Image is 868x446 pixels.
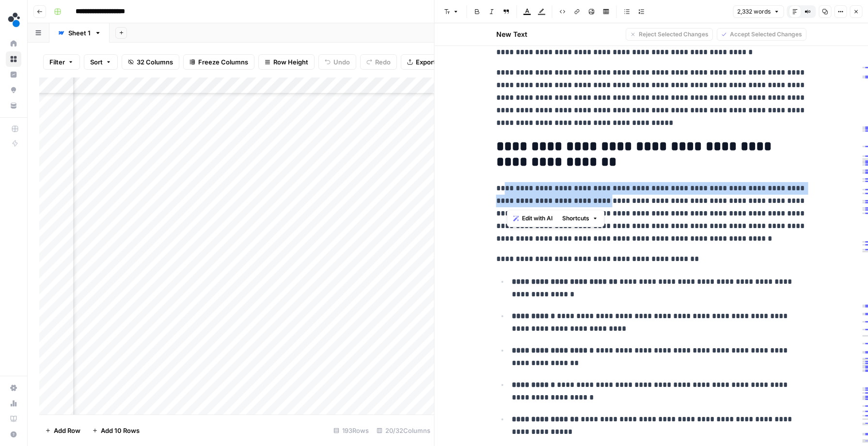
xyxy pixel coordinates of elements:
[49,57,65,67] span: Filter
[86,423,145,438] button: Add 10 Rows
[333,57,350,67] span: Undo
[6,396,21,411] a: Usage
[84,54,118,70] button: Sort
[6,67,21,82] a: Insights
[6,36,21,51] a: Home
[509,212,556,225] button: Edit with AI
[122,54,179,70] button: 32 Columns
[6,380,21,396] a: Settings
[733,5,784,18] button: 2,332 words
[318,54,356,70] button: Undo
[522,214,552,223] span: Edit with AI
[562,214,589,223] span: Shortcuts
[90,57,103,67] span: Sort
[101,426,140,435] span: Add 10 Rows
[558,212,602,225] button: Shortcuts
[360,54,397,70] button: Redo
[330,423,373,438] div: 193 Rows
[68,28,91,38] div: Sheet 1
[273,57,308,67] span: Row Height
[137,57,173,67] span: 32 Columns
[496,30,527,39] h2: New Text
[737,7,771,16] span: 2,332 words
[258,54,315,70] button: Row Height
[39,423,86,438] button: Add Row
[198,57,248,67] span: Freeze Columns
[373,423,434,438] div: 20/32 Columns
[416,57,450,67] span: Export CSV
[401,54,457,70] button: Export CSV
[49,23,110,43] a: Sheet 1
[639,30,709,39] span: Reject Selected Changes
[6,8,21,32] button: Workspace: spot.ai
[43,54,80,70] button: Filter
[6,51,21,67] a: Browse
[730,30,802,39] span: Accept Selected Changes
[375,57,391,67] span: Redo
[626,28,713,41] button: Reject Selected Changes
[183,54,254,70] button: Freeze Columns
[6,427,21,442] button: Help + Support
[54,426,80,435] span: Add Row
[6,98,21,113] a: Your Data
[717,28,806,41] button: Accept Selected Changes
[6,411,21,427] a: Learning Hub
[6,82,21,98] a: Opportunities
[6,11,23,29] img: spot.ai Logo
